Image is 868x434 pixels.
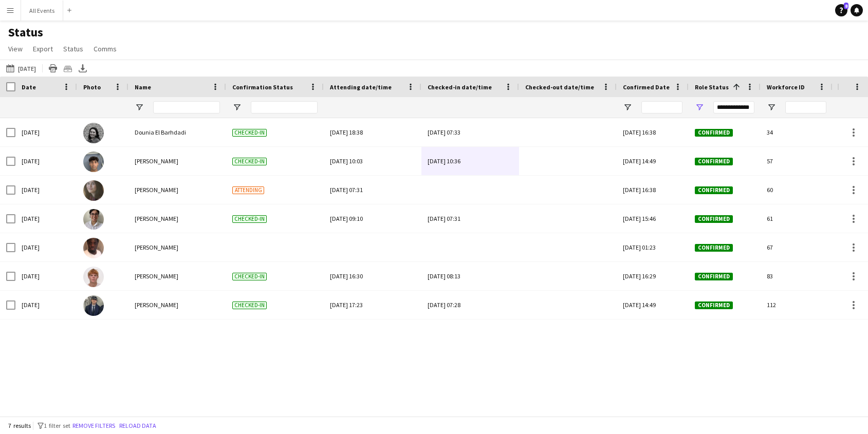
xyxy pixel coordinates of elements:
[15,291,77,319] div: [DATE]
[428,147,513,175] div: [DATE] 10:36
[44,422,70,429] span: 1 filter set
[617,291,689,319] div: [DATE] 14:49
[135,215,178,222] span: [PERSON_NAME]
[232,186,264,194] span: Attending
[232,103,242,112] button: Open Filter Menu
[428,83,492,91] span: Checked-in date/time
[83,267,104,287] img: lucas foster
[330,262,415,290] div: [DATE] 16:30
[117,420,158,431] button: Reload data
[83,83,101,91] span: Photo
[94,44,117,53] span: Comms
[135,186,178,194] span: [PERSON_NAME]
[330,291,415,319] div: [DATE] 17:23
[428,204,513,233] div: [DATE] 07:31
[330,83,392,91] span: Attending date/time
[83,209,104,230] img: Emily Reeve
[428,262,513,290] div: [DATE] 08:13
[62,62,74,74] app-action-btn: Crew files as ZIP
[83,152,104,172] img: Arya Firake
[33,44,53,53] span: Export
[47,62,59,74] app-action-btn: Print
[83,123,104,143] img: Dounia El Barhdadi
[428,291,513,319] div: [DATE] 07:28
[617,204,689,233] div: [DATE] 15:46
[22,83,36,91] span: Date
[232,273,267,280] span: Checked-in
[623,103,632,112] button: Open Filter Menu
[59,42,87,55] a: Status
[29,42,57,55] a: Export
[15,176,77,204] div: [DATE]
[135,243,178,251] span: [PERSON_NAME]
[617,147,689,175] div: [DATE] 14:49
[638,21,868,434] iframe: Chat Widget
[135,272,178,280] span: [PERSON_NAME]
[135,301,178,309] span: [PERSON_NAME]
[21,1,63,21] button: All Events
[77,62,89,74] app-action-btn: Export XLSX
[153,101,220,114] input: Name Filter Input
[89,42,121,55] a: Comms
[428,118,513,146] div: [DATE] 07:33
[15,233,77,261] div: [DATE]
[232,301,267,309] span: Checked-in
[70,420,117,431] button: Remove filters
[83,238,104,258] img: Olamide Olalekan-Sule
[617,262,689,290] div: [DATE] 16:29
[232,129,267,137] span: Checked-in
[330,204,415,233] div: [DATE] 09:10
[835,4,847,16] a: 8
[135,157,178,165] span: [PERSON_NAME]
[330,176,415,204] div: [DATE] 07:31
[4,42,27,55] a: View
[617,118,689,146] div: [DATE] 16:38
[15,147,77,175] div: [DATE]
[83,295,104,316] img: Charlie Hill
[83,180,104,201] img: Flora McCullough
[623,83,670,91] span: Confirmed Date
[232,215,267,223] span: Checked-in
[15,118,77,146] div: [DATE]
[63,44,83,53] span: Status
[15,204,77,233] div: [DATE]
[617,233,689,261] div: [DATE] 01:23
[135,83,151,91] span: Name
[135,128,186,136] span: Dounia El Barhdadi
[232,158,267,165] span: Checked-in
[15,262,77,290] div: [DATE]
[330,118,415,146] div: [DATE] 18:38
[8,44,23,53] span: View
[135,103,144,112] button: Open Filter Menu
[525,83,594,91] span: Checked-out date/time
[251,101,318,114] input: Confirmation Status Filter Input
[844,3,848,9] span: 8
[330,147,415,175] div: [DATE] 10:03
[617,176,689,204] div: [DATE] 16:38
[232,83,293,91] span: Confirmation Status
[4,62,38,74] button: [DATE]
